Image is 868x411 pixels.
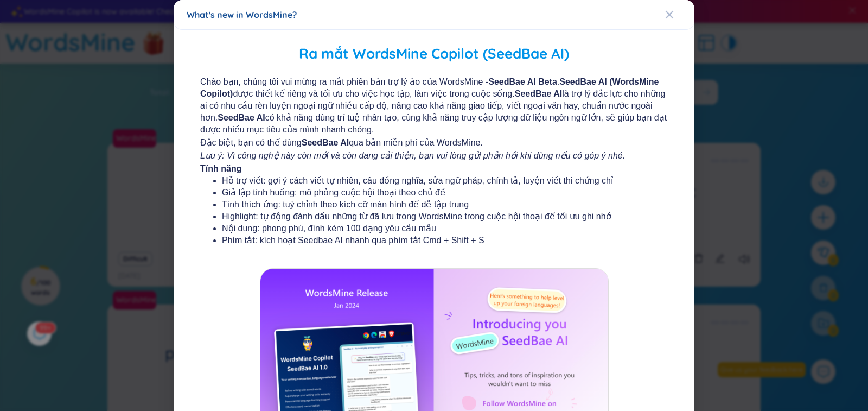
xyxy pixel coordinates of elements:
li: Hỗ trợ viết: gợi ý cách viết tự nhiên, câu đồng nghĩa, sửa ngữ pháp, chính tả, luyện viết thi chứ... [222,175,646,187]
div: What's new in WordsMine? [187,9,681,21]
b: SeedBae AI [302,138,349,147]
li: Nội dung: phong phú, đính kèm 100 dạng yêu cầu mẫu [222,223,646,235]
b: SeedBae AI (WordsMine Copilot) [200,77,659,98]
b: Tính năng [200,164,241,173]
b: SeedBae AI [218,113,265,122]
h2: Ra mắt WordsMine Copilot (SeedBae AI) [189,43,679,65]
span: Chào bạn, chúng tôi vui mừng ra mắt phiên bản trợ lý ảo của WordsMine - . được thiết kế riêng và ... [200,76,668,136]
b: SeedBae AI Beta [488,77,557,86]
i: Lưu ý: Vì công nghệ này còn mới và còn đang cải thiện, bạn vui lòng gửi phản hồi khi dùng nếu có ... [200,151,625,160]
b: SeedBae AI [515,89,562,98]
span: Đặc biệt, bạn có thể dùng qua bản miễn phí của WordsMine. [200,137,668,149]
li: Tính thích ứng: tuỳ chỉnh theo kích cỡ màn hình để dễ tập trung [222,199,646,211]
li: Phím tắt: kích hoạt Seedbae AI nhanh qua phím tắt Cmd + Shift + S [222,235,646,246]
li: Highlight: tự động đánh dấu những từ đã lưu trong WordsMine trong cuộc hội thoại để tối ưu ghi nhớ [222,211,646,223]
li: Giả lập tình huống: mô phỏng cuộc hội thoại theo chủ đề [222,187,646,199]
